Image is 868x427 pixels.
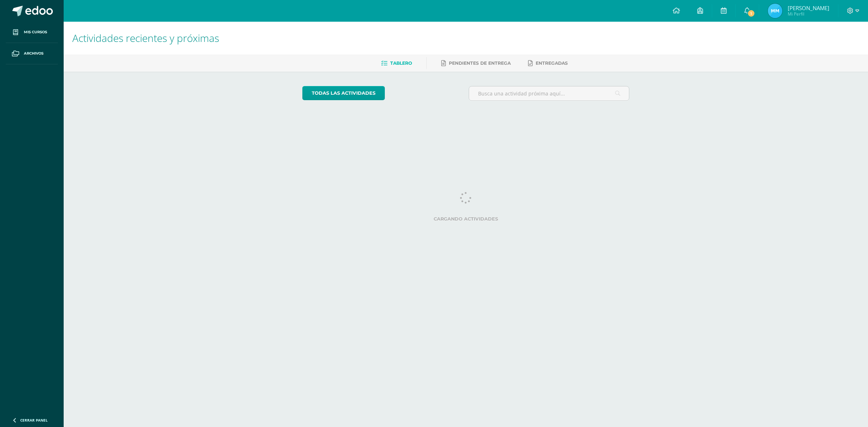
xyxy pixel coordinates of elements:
label: Cargando actividades [302,216,630,222]
span: Entregadas [536,60,568,66]
a: Mis cursos [6,22,58,43]
span: Actividades recientes y próximas [72,31,219,45]
span: Mi Perfil [788,11,829,17]
span: [PERSON_NAME] [788,4,829,12]
span: Cerrar panel [20,418,48,423]
img: ca4d86985d57376c57cdb4b3b58a75f4.png [768,4,782,18]
span: Pendientes de entrega [449,60,511,66]
a: Tablero [381,57,412,69]
a: Pendientes de entrega [441,57,511,69]
span: Tablero [390,60,412,66]
span: Archivos [24,51,43,56]
span: 1 [747,9,755,17]
span: Mis cursos [24,29,47,35]
input: Busca una actividad próxima aquí... [469,86,629,101]
a: Entregadas [528,57,568,69]
a: Archivos [6,43,58,64]
a: todas las Actividades [302,86,385,100]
